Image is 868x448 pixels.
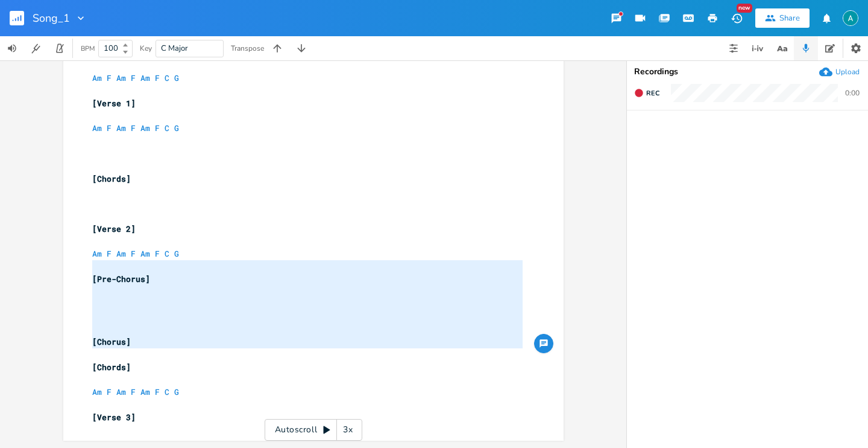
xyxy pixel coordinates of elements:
span: Am [116,72,126,83]
div: Upload [835,67,860,77]
span: [Chords] [92,362,131,373]
span: C Major [161,43,188,54]
span: F [107,386,112,397]
span: G [174,248,179,259]
span: Am [92,123,102,133]
span: [Verse 1] [92,98,136,109]
span: G [174,386,179,397]
span: F [107,72,112,83]
span: C [165,386,169,397]
span: [Verse 3] [92,412,136,423]
span: C [165,123,169,133]
span: G [174,72,179,83]
span: Am [140,386,150,397]
button: Share [755,8,810,28]
div: New [737,4,752,13]
div: Autoscroll [265,419,362,441]
button: Upload [819,65,860,78]
span: Am [116,123,126,133]
div: Recordings [634,68,861,76]
span: C [165,248,169,259]
div: BPM [81,45,95,52]
span: F [107,248,112,259]
span: Am [116,386,126,397]
span: [Verse 2] [92,223,136,234]
div: Share [779,13,800,24]
div: 0:00 [845,89,860,97]
button: Rec [629,83,664,103]
span: Am [140,248,150,259]
span: F [131,72,136,83]
span: Am [140,123,150,133]
span: F [131,386,136,397]
span: [Chords] [92,173,131,184]
span: F [155,123,160,133]
span: [Pre-Chorus] [92,274,150,284]
div: Transpose [231,45,264,52]
div: Key [140,45,152,52]
span: Am [116,248,126,259]
span: F [155,386,160,397]
span: G [174,123,179,133]
span: F [155,72,160,83]
span: Song_1 [33,13,70,24]
button: New [725,7,749,29]
span: F [131,248,136,259]
span: Am [92,248,102,259]
span: [Chorus] [92,336,131,347]
div: 3x [337,419,359,441]
span: C [165,72,169,83]
span: Rec [646,89,659,98]
span: F [131,123,136,133]
span: Am [92,386,102,397]
span: Am [140,72,150,83]
span: F [107,123,112,133]
img: Alex [843,10,858,26]
span: Am [92,72,102,83]
span: F [155,248,160,259]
